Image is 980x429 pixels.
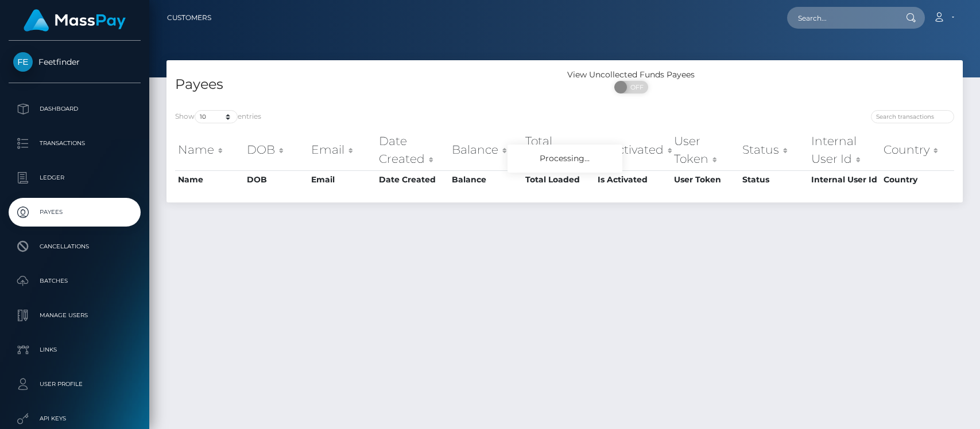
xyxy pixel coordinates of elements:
[13,135,136,152] p: Transactions
[9,95,141,123] a: Dashboard
[9,198,141,227] a: Payees
[9,336,141,364] a: Links
[787,7,895,29] input: Search...
[449,170,522,189] th: Balance
[671,130,739,170] th: User Token
[175,110,261,123] label: Show entries
[739,130,808,170] th: Status
[376,170,449,189] th: Date Created
[9,129,141,158] a: Transactions
[195,110,238,123] select: Showentries
[13,376,136,393] p: User Profile
[9,301,141,330] a: Manage Users
[13,410,136,427] p: API Keys
[565,69,698,81] div: View Uncollected Funds Payees
[175,170,244,189] th: Name
[595,170,672,189] th: Is Activated
[9,232,141,261] a: Cancellations
[175,130,244,170] th: Name
[13,52,33,72] img: Feetfinder
[376,130,449,170] th: Date Created
[871,110,954,123] input: Search transactions
[308,130,375,170] th: Email
[808,170,881,189] th: Internal User Id
[13,169,136,186] p: Ledger
[9,57,141,67] span: Feetfinder
[595,130,672,170] th: Is Activated
[522,130,595,170] th: Total Loaded
[13,100,136,118] p: Dashboard
[522,170,595,189] th: Total Loaded
[308,170,375,189] th: Email
[175,75,556,95] h4: Payees
[244,130,309,170] th: DOB
[24,9,126,32] img: MassPay Logo
[808,130,881,170] th: Internal User Id
[881,170,954,189] th: Country
[13,238,136,255] p: Cancellations
[739,170,808,189] th: Status
[244,170,309,189] th: DOB
[13,341,136,358] p: Links
[13,204,136,221] p: Payees
[13,307,136,324] p: Manage Users
[167,6,211,30] a: Customers
[9,163,141,192] a: Ledger
[881,130,954,170] th: Country
[13,272,136,290] p: Batches
[671,170,739,189] th: User Token
[508,145,622,173] div: Processing...
[449,130,522,170] th: Balance
[621,81,649,93] span: OFF
[9,370,141,399] a: User Profile
[9,267,141,295] a: Batches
